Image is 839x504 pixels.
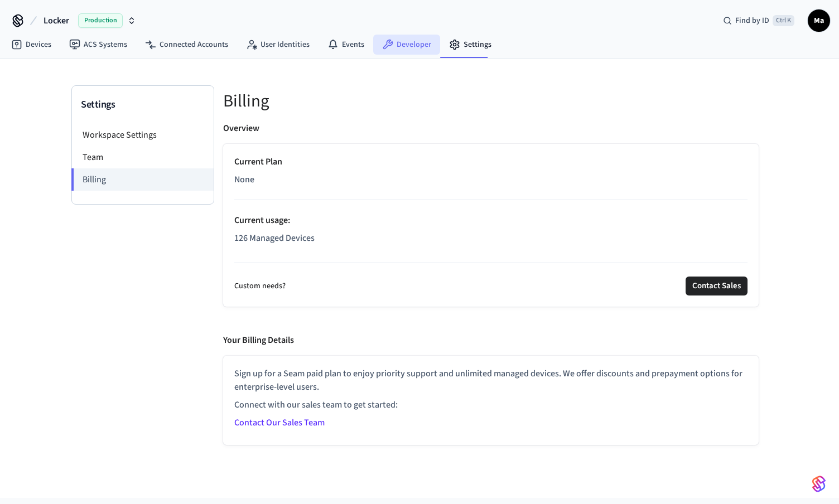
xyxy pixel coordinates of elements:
[440,35,500,55] a: Settings
[234,173,254,186] span: None
[72,146,214,168] li: Team
[237,35,319,55] a: User Identities
[223,90,759,113] h5: Billing
[44,14,69,27] span: Locker
[72,124,214,146] li: Workspace Settings
[234,367,748,394] p: Sign up for a Seam paid plan to enjoy priority support and unlimited managed devices. We offer di...
[735,15,769,26] span: Find by ID
[60,35,136,55] a: ACS Systems
[234,155,748,168] p: Current Plan
[78,13,123,28] span: Production
[2,35,60,55] a: Devices
[234,231,748,245] p: 126 Managed Devices
[809,11,829,31] span: Ma
[319,35,373,55] a: Events
[773,15,794,26] span: Ctrl K
[812,475,826,493] img: SeamLogoGradient.69752ec5.svg
[223,333,294,347] p: Your Billing Details
[223,122,259,135] p: Overview
[234,398,748,411] p: Connect with our sales team to get started:
[234,416,325,429] a: Contact Our Sales Team
[234,277,748,295] div: Custom needs?
[136,35,237,55] a: Connected Accounts
[686,277,748,295] button: Contact Sales
[71,168,214,191] li: Billing
[81,97,205,113] h3: Settings
[808,9,830,32] button: Ma
[373,35,440,55] a: Developer
[714,11,803,31] div: Find by IDCtrl K
[234,214,748,227] p: Current usage :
